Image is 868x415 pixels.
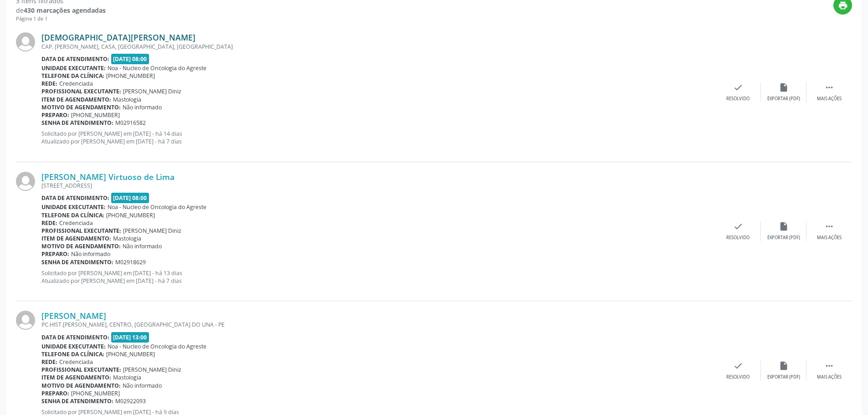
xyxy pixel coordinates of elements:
[41,103,121,111] b: Motivo de agendamento:
[41,242,121,250] b: Motivo de agendamento:
[59,358,93,366] span: Credenciada
[41,333,109,341] b: Data de atendimento:
[41,182,715,190] div: [STREET_ADDRESS]
[41,389,69,397] b: Preparo:
[41,130,715,145] p: Solicitado por [PERSON_NAME] em [DATE] - há 14 dias Atualizado por [PERSON_NAME] em [DATE] - há 7...
[41,382,121,389] b: Motivo de agendamento:
[41,211,104,219] b: Telefone da clínica:
[16,172,35,191] img: img
[767,96,800,102] div: Exportar (PDF)
[41,80,57,87] b: Rede:
[41,397,113,405] b: Senha de atendimento:
[824,82,834,92] i: 
[71,111,120,119] span: [PHONE_NUMBER]
[123,242,162,250] span: Não informado
[123,103,162,111] span: Não informado
[115,258,146,266] span: M02918629
[817,235,842,241] div: Mais ações
[113,374,141,381] span: Mastologia
[41,172,175,182] a: [PERSON_NAME] Virtuoso de Lima
[41,119,113,127] b: Senha de atendimento:
[779,82,789,92] i: insert_drive_file
[113,235,141,242] span: Mastologia
[111,332,149,343] span: [DATE] 13:00
[71,389,120,397] span: [PHONE_NUMBER]
[123,87,181,95] span: [PERSON_NAME] Diniz
[41,321,715,328] div: PC.HIST.[PERSON_NAME], CENTRO, [GEOGRAPHIC_DATA] DO UNA - PE
[123,366,181,374] span: [PERSON_NAME] Diniz
[779,361,789,371] i: insert_drive_file
[71,250,110,258] span: Não informado
[41,366,121,374] b: Profissional executante:
[733,82,743,92] i: check
[733,361,743,371] i: check
[24,6,106,15] strong: 430 marcações agendadas
[779,221,789,231] i: insert_drive_file
[41,258,113,266] b: Senha de atendimento:
[111,54,149,64] span: [DATE] 08:00
[767,374,800,380] div: Exportar (PDF)
[824,221,834,231] i: 
[726,235,750,241] div: Resolvido
[115,397,146,405] span: M02922093
[111,193,149,203] span: [DATE] 08:00
[115,119,146,127] span: M02916582
[106,211,155,219] span: [PHONE_NUMBER]
[824,361,834,371] i: 
[41,194,109,202] b: Data de atendimento:
[41,227,121,235] b: Profissional executante:
[41,374,111,381] b: Item de agendamento:
[16,311,35,330] img: img
[113,96,141,103] span: Mastologia
[41,64,106,72] b: Unidade executante:
[41,350,104,358] b: Telefone da clínica:
[108,343,206,350] span: Noa - Nucleo de Oncologia do Agreste
[767,235,800,241] div: Exportar (PDF)
[108,203,206,211] span: Noa - Nucleo de Oncologia do Agreste
[41,55,109,63] b: Data de atendimento:
[817,96,842,102] div: Mais ações
[41,219,57,227] b: Rede:
[817,374,842,380] div: Mais ações
[733,221,743,231] i: check
[41,96,111,103] b: Item de agendamento:
[108,64,206,72] span: Noa - Nucleo de Oncologia do Agreste
[41,358,57,366] b: Rede:
[41,235,111,242] b: Item de agendamento:
[41,43,715,51] div: CAP. [PERSON_NAME], CASA, [GEOGRAPHIC_DATA], [GEOGRAPHIC_DATA]
[726,374,750,380] div: Resolvido
[41,250,69,258] b: Preparo:
[41,32,195,42] a: [DEMOGRAPHIC_DATA][PERSON_NAME]
[41,111,69,119] b: Preparo:
[123,227,181,235] span: [PERSON_NAME] Diniz
[106,350,155,358] span: [PHONE_NUMBER]
[16,15,106,23] div: Página 1 de 1
[838,0,848,10] i: print
[59,219,93,227] span: Credenciada
[106,72,155,80] span: [PHONE_NUMBER]
[41,311,106,321] a: [PERSON_NAME]
[41,203,106,211] b: Unidade executante:
[59,80,93,87] span: Credenciada
[726,96,750,102] div: Resolvido
[16,32,35,51] img: img
[41,343,106,350] b: Unidade executante:
[123,382,162,389] span: Não informado
[16,5,106,15] div: de
[41,269,715,285] p: Solicitado por [PERSON_NAME] em [DATE] - há 13 dias Atualizado por [PERSON_NAME] em [DATE] - há 7...
[41,87,121,95] b: Profissional executante:
[41,72,104,80] b: Telefone da clínica:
